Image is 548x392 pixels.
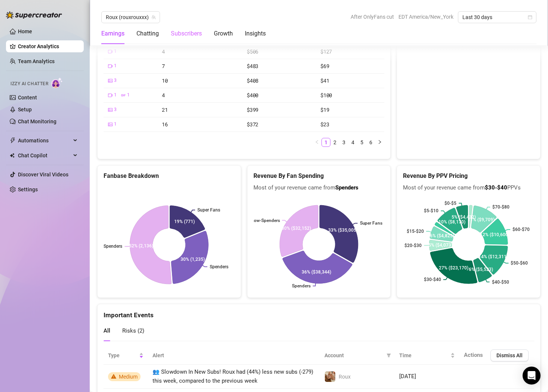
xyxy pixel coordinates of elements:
span: Time [399,351,449,359]
span: EDT America/New_York [398,11,453,22]
span: $506 [247,48,258,55]
h5: Revenue By PPV Pricing [403,172,534,180]
span: Roux️‍ [339,374,351,380]
div: Insights [245,29,266,38]
a: Team Analytics [18,58,55,64]
li: 3 [339,138,348,147]
li: 6 [366,138,375,147]
span: $127 [320,48,332,55]
span: 10 [162,77,167,84]
span: 1 [127,92,130,99]
img: Chat Copilot [10,153,15,158]
span: 3 [114,77,117,84]
span: Automations [18,135,71,146]
span: left [315,140,319,144]
img: Roux️‍ [325,371,335,382]
div: Subscribers [171,29,202,38]
span: 1 [114,92,117,99]
span: Medium [119,374,138,380]
span: Account [324,351,384,359]
span: picture [108,78,113,83]
b: Spenders [335,184,358,191]
div: Important Events [104,304,534,320]
h5: Revenue By Fan Spending [253,172,385,180]
span: picture [108,122,113,127]
span: right [378,140,382,144]
text: Low-Spenders [251,218,280,223]
div: Chatting [136,29,159,38]
span: 7 [162,62,165,70]
text: $40-$50 [492,280,509,285]
text: $60-$70 [512,227,530,232]
span: [DATE] [399,373,416,380]
span: All [104,327,110,334]
span: $41 [320,77,329,84]
th: Type [104,346,148,365]
text: $50-$60 [511,261,528,266]
button: Dismiss All [490,349,529,361]
span: 3 [114,106,117,113]
span: Actions [464,352,483,358]
span: 4 [162,92,165,99]
text: $20-$30 [405,243,422,248]
a: 3 [340,138,348,146]
text: Super Fans [360,221,383,226]
span: 16 [162,121,167,128]
img: AI Chatter [51,77,63,88]
span: calendar [528,15,532,19]
span: 4 [162,48,165,55]
span: After OnlyFans cut [351,11,394,22]
span: $100 [320,92,332,99]
div: Open Intercom Messenger [523,367,541,385]
span: thunderbolt [10,138,16,143]
span: 👥 Slowdown In New Subs! Roux️‍ had (44%) less new subs (-279) this week, compared to the previous... [153,368,313,384]
text: $15-$20 [407,229,424,234]
img: logo-BBDzfeDw.svg [6,11,62,19]
span: Chat Copilot [18,149,71,161]
text: Spenders [292,284,311,289]
text: $30-$40 [424,277,441,283]
span: gif [121,93,126,98]
li: Previous Page [313,138,321,147]
span: Last 30 days [462,12,532,23]
span: Risks ( 2 ) [122,327,144,334]
a: Setup [18,107,32,112]
li: 1 [321,138,330,147]
a: 4 [349,138,357,146]
a: Content [18,95,37,101]
a: Discover Viral Videos [18,172,68,178]
span: video-camera [108,49,113,54]
span: Dismiss All [496,352,523,358]
span: $372 [247,121,258,128]
a: Home [18,28,32,34]
text: $0-$5 [445,201,457,206]
text: Super Fans [197,207,220,213]
button: right [375,138,384,147]
text: $5-$10 [424,209,439,214]
span: video-camera [108,64,113,68]
th: Alert [148,346,320,365]
b: $30-$40 [485,184,507,191]
span: picture [108,108,113,112]
a: Creator Analytics [18,40,78,52]
span: $69 [320,62,329,70]
span: Izzy AI Chatter [10,80,48,87]
span: 1 [114,48,117,55]
span: $400 [247,92,258,99]
span: Type [108,351,138,359]
span: Most of your revenue came from [253,183,385,192]
text: Low-Spenders [93,244,122,249]
span: $23 [320,121,329,128]
span: 1 [114,121,117,128]
span: $19 [320,106,329,113]
div: Earnings [101,29,124,38]
span: 1 [114,62,117,70]
a: 5 [358,138,366,146]
li: 2 [330,138,339,147]
span: Most of your revenue came from PPVs [403,183,534,192]
span: $483 [247,62,258,70]
li: 4 [348,138,357,147]
a: 2 [331,138,339,146]
span: filter [387,353,391,358]
span: $399 [247,106,258,113]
